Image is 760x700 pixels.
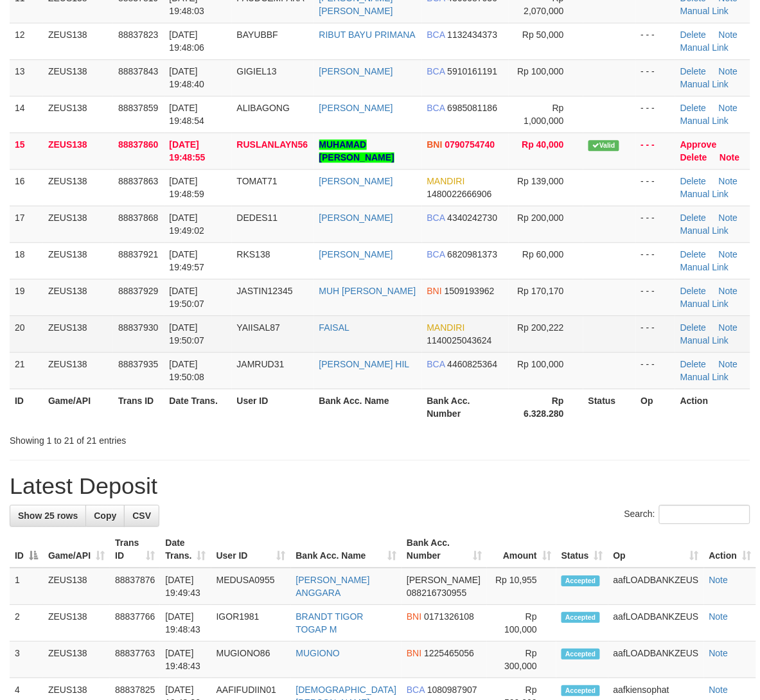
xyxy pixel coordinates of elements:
[319,66,393,76] a: [PERSON_NAME]
[719,66,738,76] a: Note
[448,213,498,223] span: Copy 4340242730 to clipboard
[319,249,393,259] a: [PERSON_NAME]
[43,22,113,59] td: ZEUS138
[237,30,278,40] span: BAYUBBF
[680,152,707,162] a: Delete
[319,359,410,369] a: [PERSON_NAME] HIL
[170,213,205,236] span: [DATE] 19:49:02
[43,59,113,96] td: ZEUS138
[319,286,416,296] a: MUH [PERSON_NAME]
[422,389,509,425] th: Bank Acc. Number
[680,176,706,186] a: Delete
[132,511,151,521] span: CSV
[427,213,445,223] span: BCA
[680,262,729,272] a: Manual Link
[680,225,729,236] a: Manual Link
[561,649,600,660] span: Accepted
[170,286,205,309] span: [DATE] 19:50:07
[237,249,270,259] span: RKS138
[561,612,600,623] span: Accepted
[448,249,498,259] span: Copy 6820981373 to clipboard
[43,352,113,389] td: ZEUS138
[43,568,110,605] td: ZEUS138
[518,213,564,223] span: Rp 200,000
[211,568,291,605] td: MEDUSA0955
[680,79,729,89] a: Manual Link
[43,531,110,568] th: Game/API: activate to sort column ascending
[10,132,43,169] td: 15
[118,322,158,333] span: 88837930
[296,611,364,634] a: BRANDT TIGOR TOGAP M
[720,152,740,162] a: Note
[680,42,729,53] a: Manual Link
[43,206,113,242] td: ZEUS138
[118,286,158,296] span: 88837929
[160,568,211,605] td: [DATE] 19:49:43
[10,389,43,425] th: ID
[237,322,280,333] span: YAIISAL87
[709,648,729,658] a: Note
[10,568,43,605] td: 1
[118,213,158,223] span: 88837868
[680,30,706,40] a: Delete
[43,605,110,642] td: ZEUS138
[561,575,600,586] span: Accepted
[110,568,160,605] td: 88837876
[719,30,738,40] a: Note
[427,103,445,113] span: BCA
[10,59,43,96] td: 13
[319,30,416,40] a: RIBUT BAYU PRIMANA
[160,605,211,642] td: [DATE] 19:48:43
[110,531,160,568] th: Trans ID: activate to sort column ascending
[237,66,277,76] span: GIGIEL13
[427,30,445,40] span: BCA
[427,322,465,333] span: MANDIRI
[427,139,443,150] span: BNI
[118,176,158,186] span: 88837863
[636,22,675,59] td: - - -
[118,249,158,259] span: 88837921
[445,286,495,296] span: Copy 1509193962 to clipboard
[10,315,43,352] td: 20
[43,642,110,678] td: ZEUS138
[680,116,729,126] a: Manual Link
[43,242,113,279] td: ZEUS138
[407,685,425,695] span: BCA
[424,611,474,622] span: Copy 0171326108 to clipboard
[319,139,394,162] a: MUHAMAD [PERSON_NAME]
[522,30,564,40] span: Rp 50,000
[10,22,43,59] td: 12
[18,511,78,521] span: Show 25 rows
[427,286,442,296] span: BNI
[10,531,43,568] th: ID: activate to sort column descending
[319,176,393,186] a: [PERSON_NAME]
[719,249,738,259] a: Note
[524,103,564,126] span: Rp 1,000,000
[10,429,307,447] div: Showing 1 to 21 of 21 entries
[427,189,492,199] span: Copy 1480022666906 to clipboard
[636,169,675,206] td: - - -
[170,103,205,126] span: [DATE] 19:48:54
[719,213,738,223] a: Note
[583,389,636,425] th: Status
[118,139,158,150] span: 88837860
[10,169,43,206] td: 16
[170,249,205,272] span: [DATE] 19:49:57
[118,359,158,369] span: 88837935
[427,249,445,259] span: BCA
[680,213,706,223] a: Delete
[518,359,564,369] span: Rp 100,000
[680,372,729,382] a: Manual Link
[10,505,86,527] a: Show 25 rows
[427,335,492,346] span: Copy 1140025043624 to clipboard
[118,66,158,76] span: 88837843
[10,642,43,678] td: 3
[319,322,349,333] a: FAISAL
[445,139,495,150] span: Copy 0790754740 to clipboard
[407,588,466,598] span: Copy 088216730955 to clipboard
[211,531,291,568] th: User ID: activate to sort column ascending
[291,531,402,568] th: Bank Acc. Name: activate to sort column ascending
[509,389,583,425] th: Rp 6.328.280
[487,605,556,642] td: Rp 100,000
[608,605,704,642] td: aafLOADBANKZEUS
